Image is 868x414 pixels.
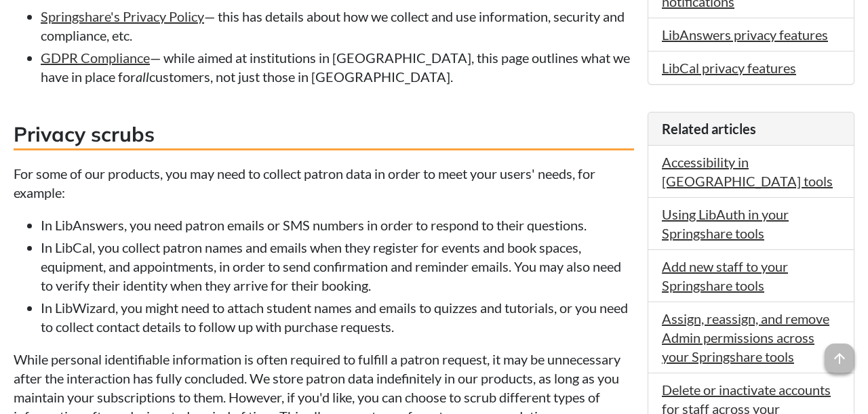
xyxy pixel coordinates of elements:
p: For some of our products, you may need to collect patron data in order to meet your users' needs,... [14,164,634,202]
li: In LibCal, you collect patron names and emails when they register for events and book spaces, equ... [41,238,634,295]
span: Related articles [662,121,756,137]
a: Springshare's Privacy Policy [41,8,204,24]
li: — this has details about how we collect and use information, security and compliance, etc. [41,7,634,45]
a: Accessibility in [GEOGRAPHIC_DATA] tools [662,154,833,189]
a: Using LibAuth in your Springshare tools [662,206,789,241]
a: Add new staff to your Springshare tools [662,258,788,293]
a: LibAnswers privacy features [662,26,828,43]
a: LibCal privacy features [662,60,796,76]
li: — while aimed at institutions in [GEOGRAPHIC_DATA], this page outlines what we have in place for ... [41,48,634,86]
li: In LibAnswers, you need patron emails or SMS numbers in order to respond to their questions. [41,215,634,234]
em: all [136,68,149,85]
h3: Privacy scrubs [14,120,634,150]
li: In LibWizard, you might need to attach student names and emails to quizzes and tutorials, or you ... [41,298,634,336]
span: arrow_upward [825,344,854,373]
a: arrow_upward [825,345,854,361]
a: GDPR Compliance [41,49,150,66]
a: Assign, reassign, and remove Admin permissions across your Springshare tools [662,310,829,365]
